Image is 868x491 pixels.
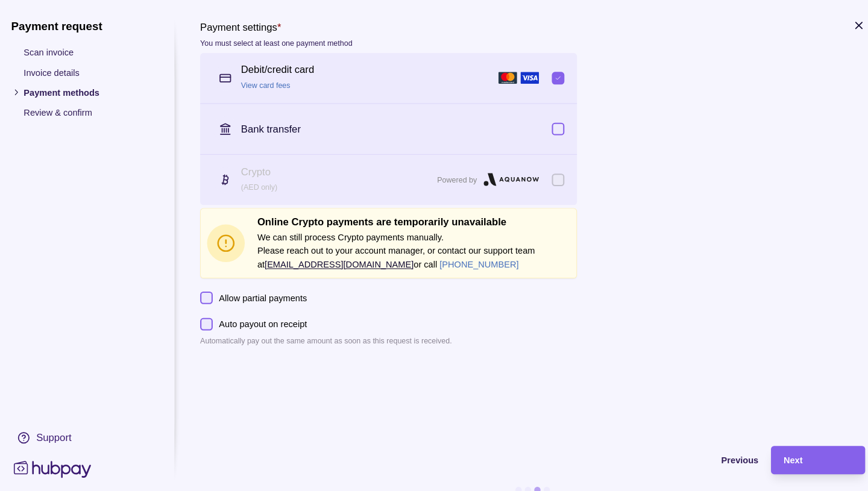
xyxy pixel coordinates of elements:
[245,67,315,80] p: Debit/credit card
[206,434,741,461] button: Previous
[245,125,302,135] p: Bank transfer
[245,179,427,192] p: (AED only)
[36,49,157,63] p: Scan invoice
[435,255,511,264] a: [PHONE_NUMBER]
[24,24,157,37] h1: Payment request
[24,413,157,439] a: Support
[260,227,561,266] p: We can still process Crypto payments manually. Please reach out to your account manager, or conta...
[245,164,427,178] p: Crypto
[245,84,292,93] a: View card fees
[36,107,157,120] p: Review & confirm
[206,27,280,37] p: Payment settings
[206,43,351,51] p: You must select at least one payment method
[206,327,567,340] p: Automatically pay out the same amount as soon as this request is received.
[433,172,471,185] p: Powered by
[706,443,741,453] span: Previous
[268,255,410,264] a: [EMAIL_ADDRESS][DOMAIN_NAME]
[48,419,82,433] div: Support
[766,443,784,453] span: Next
[224,310,308,324] p: Auto payout on receipt
[753,434,844,461] button: Next
[206,24,351,54] label: Payment settings
[224,285,308,298] p: Allow partial payments
[260,212,561,225] h2: Online Crypto payments are temporarily unavailable
[36,88,157,101] p: Payment methods
[36,69,157,82] p: Invoice details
